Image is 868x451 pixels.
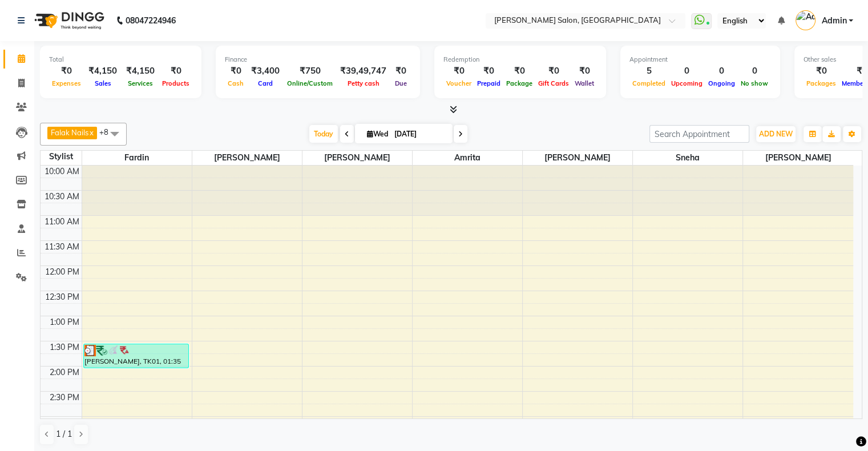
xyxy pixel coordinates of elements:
span: [PERSON_NAME] [302,151,412,165]
span: Sales [92,79,114,87]
div: 2:30 PM [47,392,82,404]
div: Stylist [41,151,82,163]
span: Cash [225,79,247,87]
div: 0 [668,65,705,78]
span: Ongoing [705,79,738,87]
div: Redemption [443,55,597,65]
span: Gift Cards [535,79,572,87]
div: 1:00 PM [47,316,82,328]
span: Due [392,79,410,87]
span: Expenses [49,79,84,87]
span: Petty cash [345,79,382,87]
div: 1:30 PM [47,341,82,353]
span: Completed [629,79,668,87]
span: Sneha [633,151,742,165]
span: Prepaid [474,79,503,87]
div: ₹0 [443,65,474,78]
span: Card [255,79,276,87]
span: Packages [804,79,839,87]
span: Falak Nails [51,128,88,137]
b: 08047224946 [126,5,176,37]
span: Voucher [443,79,474,87]
div: ₹4,150 [122,65,159,78]
div: 10:30 AM [42,191,82,203]
span: Package [503,79,535,87]
span: Admin [821,15,846,27]
div: 11:00 AM [42,216,82,228]
div: ₹39,49,747 [336,65,391,78]
div: Total [49,55,192,65]
div: 12:00 PM [43,266,82,278]
div: ₹0 [159,65,192,78]
div: ₹0 [572,65,597,78]
div: 5 [629,65,668,78]
div: ₹0 [474,65,503,78]
div: 0 [705,65,738,78]
img: logo [29,5,107,37]
span: Products [159,79,192,87]
div: 11:30 AM [42,241,82,253]
div: ₹4,150 [84,65,122,78]
div: 2:00 PM [47,367,82,378]
span: Wallet [572,79,597,87]
img: Admin [796,10,815,30]
div: 0 [738,65,771,78]
span: Amrita [413,151,522,165]
div: ₹0 [225,65,247,78]
span: Upcoming [668,79,705,87]
div: ₹0 [391,65,411,78]
span: 1 / 1 [56,428,72,440]
span: Online/Custom [284,79,336,87]
div: 3:00 PM [47,417,82,429]
div: Appointment [629,55,771,65]
input: Search Appointment [649,125,749,143]
div: ₹3,400 [247,65,284,78]
div: [PERSON_NAME], TK01, 01:35 PM-02:05 PM, Colouring - Root Touch-Up ([MEDICAL_DATA]-Free) - New (₹1... [84,344,188,368]
span: Services [125,79,156,87]
span: No show [738,79,771,87]
span: [PERSON_NAME] [192,151,302,165]
div: 10:00 AM [42,166,82,178]
div: ₹0 [503,65,535,78]
div: 12:30 PM [43,291,82,303]
button: ADD NEW [756,126,796,142]
span: Wed [364,130,391,138]
span: +8 [99,127,117,136]
div: ₹750 [284,65,336,78]
div: ₹0 [535,65,572,78]
span: ADD NEW [759,130,793,138]
div: ₹0 [49,65,84,78]
div: Finance [225,55,411,65]
span: [PERSON_NAME] [743,151,853,165]
span: Today [309,125,338,143]
div: ₹0 [804,65,839,78]
span: [PERSON_NAME] [523,151,632,165]
a: x [88,128,94,137]
input: 2025-09-03 [391,126,448,143]
span: Fardin [82,151,192,165]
